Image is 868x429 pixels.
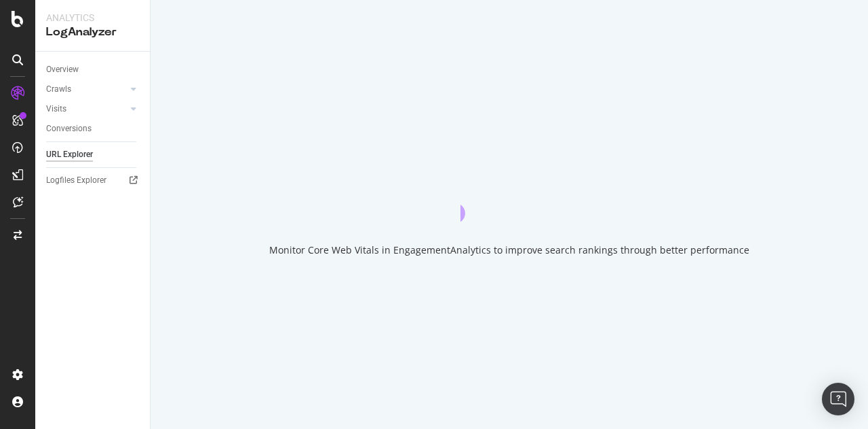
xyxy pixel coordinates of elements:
a: Overview [46,63,140,77]
div: LogAnalyzer [46,24,139,40]
a: Visits [46,102,127,116]
a: Conversions [46,122,140,136]
div: Conversions [46,122,92,136]
div: Visits [46,102,66,116]
a: Logfiles Explorer [46,173,140,188]
div: Monitor Core Web Vitals in EngagementAnalytics to improve search rankings through better performance [269,243,749,257]
div: Logfiles Explorer [46,173,106,188]
div: Overview [46,63,79,77]
a: Crawls [46,82,127,97]
div: Open Intercom Messenger [822,383,854,415]
div: Analytics [46,11,139,24]
a: URL Explorer [46,148,140,162]
div: Crawls [46,82,71,97]
div: URL Explorer [46,148,93,162]
div: animation [460,173,558,222]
